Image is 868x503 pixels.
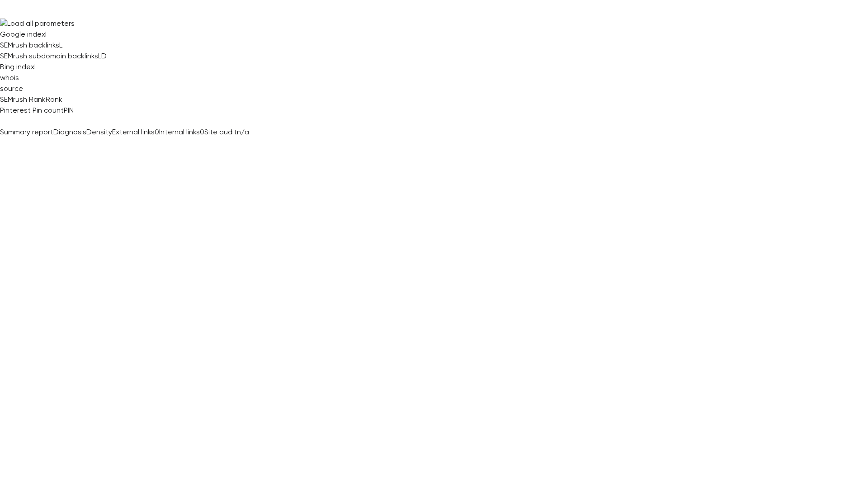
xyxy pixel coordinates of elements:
[155,128,159,136] span: 0
[237,128,249,136] span: n/a
[7,19,75,28] span: Load all parameters
[200,128,204,136] span: 0
[204,128,237,136] span: Site audit
[45,30,47,38] span: I
[64,106,74,114] span: PIN
[59,41,62,49] span: L
[34,62,36,71] span: I
[86,128,112,136] span: Density
[53,128,86,136] span: Diagnosis
[112,128,155,136] span: External links
[159,128,200,136] span: Internal links
[204,128,249,136] a: Site auditn/a
[46,95,62,104] span: Rank
[98,52,107,60] span: LD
